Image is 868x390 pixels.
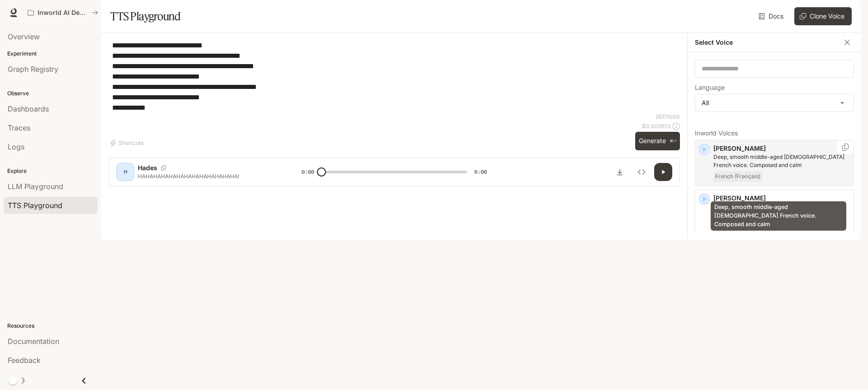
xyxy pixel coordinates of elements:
button: Download audio [611,163,629,181]
p: Inworld AI Demos [38,9,88,17]
span: 0:06 [474,167,487,176]
button: Copy Voice ID [157,165,170,171]
p: [PERSON_NAME] [713,194,850,203]
div: All [695,94,854,111]
button: Copy Voice ID [841,144,850,151]
a: Docs [757,7,787,25]
span: 0:00 [302,167,314,176]
button: All workspaces [24,4,102,22]
button: Inspect [632,163,651,181]
p: HAHAHAHAHAHAHAHAHAHAHAHAHA! [138,172,280,180]
span: French (Français) [713,171,762,182]
h1: TTS Playground [110,7,180,25]
button: Clone Voice [794,7,852,25]
button: Shortcuts [108,136,147,150]
div: Deep, smooth middle-aged [DEMOGRAPHIC_DATA] French voice. Composed and calm [711,201,846,231]
p: Inworld Voices [695,130,854,136]
p: Hades [138,163,157,172]
p: [PERSON_NAME] [713,144,850,153]
p: Language [695,84,725,91]
div: H [118,165,132,179]
button: Generate⌘⏎ [635,132,680,150]
p: ⌘⏎ [670,139,676,144]
p: Deep, smooth middle-aged male French voice. Composed and calm [713,153,850,169]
